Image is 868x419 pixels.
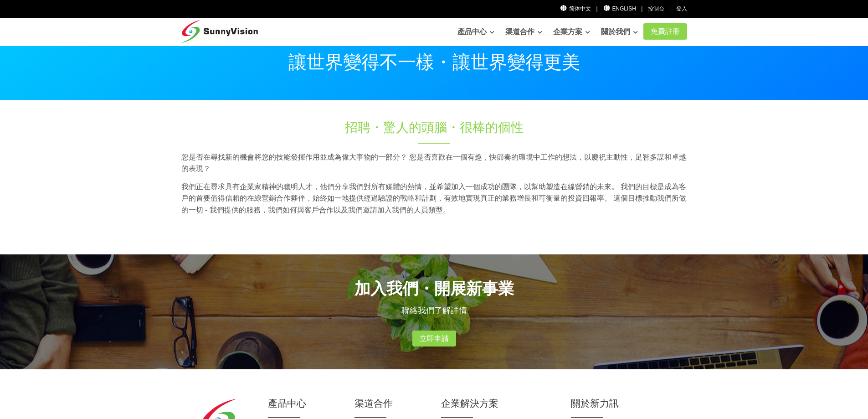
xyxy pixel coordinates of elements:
a: 登入 [676,5,687,12]
h2: 企業解決方案 [441,397,557,410]
a: 企業方案 [553,23,590,41]
a: English [603,5,636,12]
h2: 產品中心 [268,397,341,410]
a: 產品中心 [457,23,494,41]
p: 我們正在尋求具有企業家精神的聰明人才，他們分享我們對所有媒體的熱情，並希望加入一個成功的團隊，以幫助塑造在線營銷的未來。 我們的目標是成為客戶的首要值得信賴的在線營銷合作夥伴，始終如一地提供經過... [181,181,687,216]
h2: 加入我們・開展新事業 [181,277,687,300]
a: 關於我們 [601,23,638,41]
p: 您是否在尋找新的機會將您的技能發揮作用並成為偉大事物的一部分？ 您是否喜歡在一個有趣，快節奏的環境中工作的想法，以慶祝主動性，足智多謀和卓越的表現？ [181,151,687,175]
li: | [669,5,671,13]
h1: 招聘・驚人的頭腦・很棒的個性 [282,119,586,136]
li: | [596,5,597,13]
a: 立即申請 [412,331,456,347]
a: 免費註冊 [643,23,687,40]
a: 简体中文 [560,5,591,12]
p: 聯絡我們了解詳情 [181,304,687,317]
a: 控制台 [648,5,664,12]
h2: 渠道合作 [354,397,427,410]
h2: 關於新力訊 [571,397,687,410]
a: 渠道合作 [505,23,542,41]
li: | [641,5,642,13]
p: 讓世界變得不一樣・讓世界變得更美 [181,53,687,71]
